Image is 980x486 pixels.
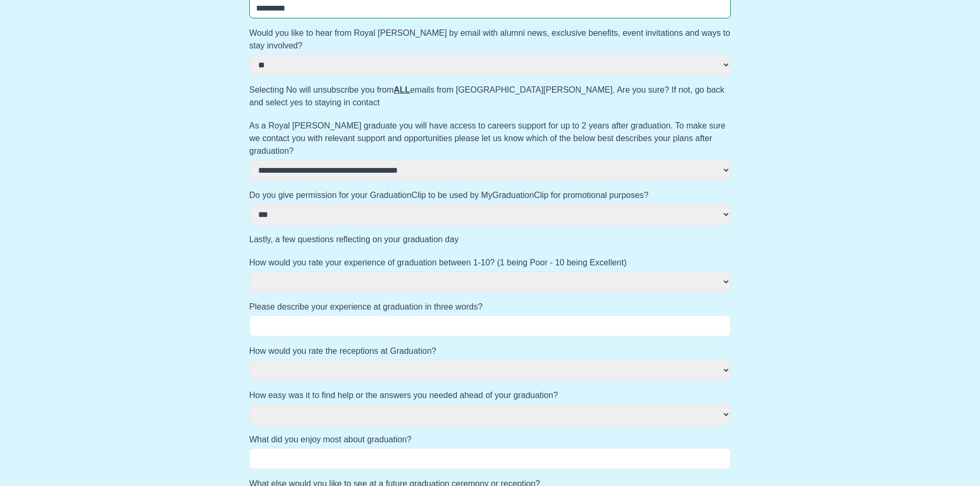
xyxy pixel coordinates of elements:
p: Selecting No will unsubscribe you from emails from [GEOGRAPHIC_DATA][PERSON_NAME]. Are you sure? ... [249,84,731,109]
label: How would you rate the receptions at Graduation? [249,345,731,358]
label: How would you rate your experience of graduation between 1-10? (1 being Poor - 10 being Excellent) [249,256,731,269]
label: Would you like to hear from Royal [PERSON_NAME] by email with alumni news, exclusive benefits, ev... [249,27,731,52]
label: What did you enjoy most about graduation? [249,433,731,446]
label: As a Royal [PERSON_NAME] graduate you will have access to careers support for up to 2 years after... [249,120,731,157]
label: Lastly, a few questions reflecting on your graduation day [249,233,731,246]
u: ALL [394,85,410,94]
label: How easy was it to find help or the answers you needed ahead of your graduation? [249,389,731,402]
label: Please describe your experience at graduation in three words? [249,301,731,313]
label: Do you give permission for your GraduationClip to be used by MyGraduationClip for promotional pur... [249,189,731,202]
